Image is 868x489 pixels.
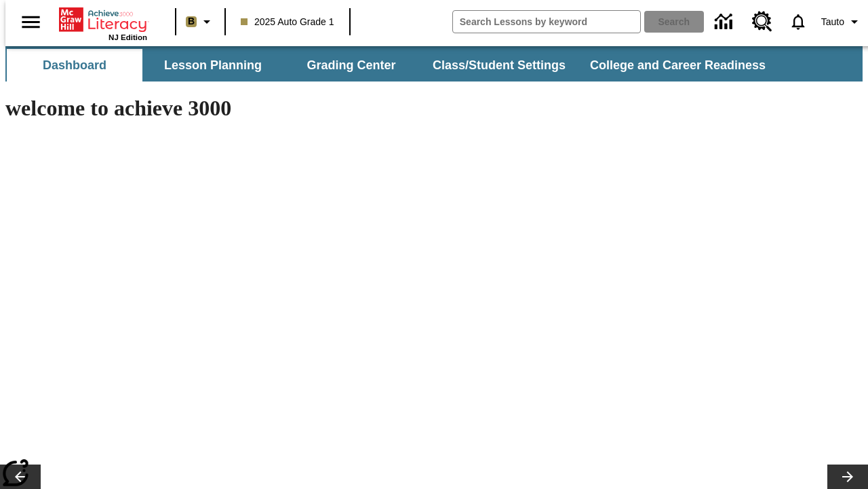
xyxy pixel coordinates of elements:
input: search field [453,11,640,33]
button: Boost Class color is light brown. Change class color [180,10,220,34]
span: NJ Edition [108,33,147,41]
h1: welcome to achieve 3000 [5,96,591,121]
div: SubNavbar [5,49,778,81]
div: SubNavbar [5,46,863,81]
button: College and Career Readiness [579,49,776,81]
button: Open side menu [11,2,51,42]
span: B [188,13,195,30]
a: Resource Center, Will open in new tab [744,3,781,40]
button: Class/Student Settings [422,49,576,81]
button: Profile/Settings [816,10,868,34]
button: Grading Center [283,49,419,81]
a: Home [59,6,147,33]
div: Home [59,5,147,41]
a: Notifications [781,4,816,39]
button: Lesson carousel, Next [827,465,868,489]
span: 2025 Auto Grade 1 [241,15,334,29]
button: Dashboard [7,49,142,81]
a: Data Center [707,3,744,41]
button: Lesson Planning [145,49,281,81]
span: Tauto [821,15,844,29]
